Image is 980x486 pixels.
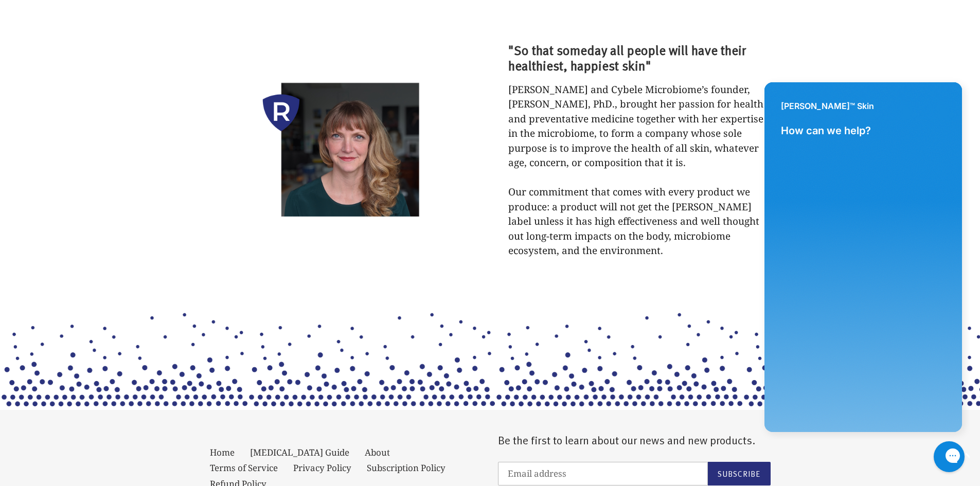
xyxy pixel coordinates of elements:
[210,446,235,458] a: Home
[250,446,349,458] a: [MEDICAL_DATA] Guide
[508,82,771,258] p: [PERSON_NAME] and Cybele Microbiome’s founder, [PERSON_NAME], PhD., brought her passion for healt...
[367,462,446,474] a: Subscription Policy
[498,433,771,446] p: Be the first to learn about our news and new products.
[293,462,351,474] a: Privacy Policy
[210,462,278,474] a: Terms of Service
[365,446,390,458] a: About
[929,438,970,476] iframe: Gorgias live chat messenger
[718,468,761,479] span: Subscribe
[498,462,708,485] input: Email address
[708,462,771,485] button: Subscribe
[508,42,771,73] h2: "So that someday all people will have their healthiest, happiest skin"
[757,77,970,440] iframe: Gorgias live chat window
